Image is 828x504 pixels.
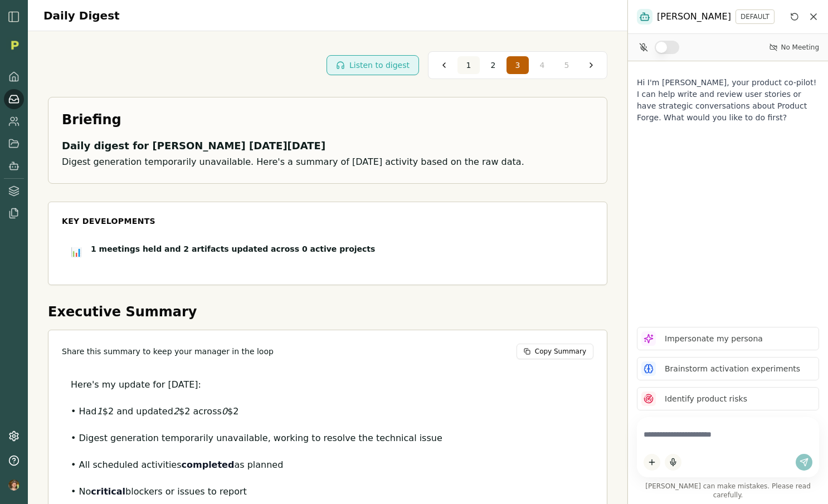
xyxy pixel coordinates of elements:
h2: Key Developments [62,216,593,227]
h2: Executive Summary [48,303,607,321]
button: 3 [506,56,529,74]
button: Add content to chat [644,454,660,471]
button: 1 [457,56,480,74]
p: Share this summary to keep your manager in the loop [62,346,274,357]
em: 1 [97,406,103,417]
button: Reset conversation [788,10,801,23]
p: Hi I'm [PERSON_NAME], your product co-pilot! I can help write and review user stories or have str... [637,77,819,124]
strong: completed [182,459,235,470]
button: Copy Summary [517,344,593,359]
p: Here's my update for [DATE]: [71,377,585,393]
strong: critical [91,486,125,497]
p: Brainstorm activation experiments [665,363,800,375]
p: Identify product risks [665,393,747,405]
button: Start dictation [665,454,681,471]
span: [PERSON_NAME] can make mistakes. Please read carefully. [637,482,819,500]
div: 📊 [71,246,82,259]
p: • No blockers or issues to report [71,484,585,500]
button: 2 [482,56,504,74]
img: sidebar [7,10,21,23]
h4: 1 meetings held and 2 artifacts updated across 0 active projects [91,244,538,255]
em: 0 [222,406,227,417]
button: Help [4,451,24,471]
img: profile [8,479,20,491]
p: • All scheduled activities as planned [71,457,585,473]
button: Impersonate my persona [637,327,819,350]
span: 1 [466,60,471,71]
span: Daily digest for [PERSON_NAME] [DATE][DATE] [62,140,325,151]
span: No Meeting [781,43,819,52]
h1: Daily Digest [43,7,120,24]
em: 2 [173,406,179,417]
button: Close chat [808,11,819,22]
h2: Briefing [62,111,593,129]
button: Send message [796,454,812,471]
span: 5 [564,60,569,71]
button: DEFAULT [736,9,775,24]
p: Impersonate my persona [665,333,763,345]
p: Digest generation temporarily unavailable. Here's a summary of [DATE] activity based on the raw d... [62,154,593,170]
button: Identify product risks [637,387,819,410]
span: 4 [540,60,545,71]
p: • Had $2 and updated $2 across $2 [71,404,585,419]
span: 3 [515,60,520,71]
button: Listen to digest [327,55,419,75]
span: [PERSON_NAME] [657,10,731,23]
p: • Digest generation temporarily unavailable, working to resolve the technical issue [71,430,585,446]
img: Organization logo [6,37,23,53]
span: 2 [491,60,496,71]
button: Brainstorm activation experiments [637,357,819,380]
